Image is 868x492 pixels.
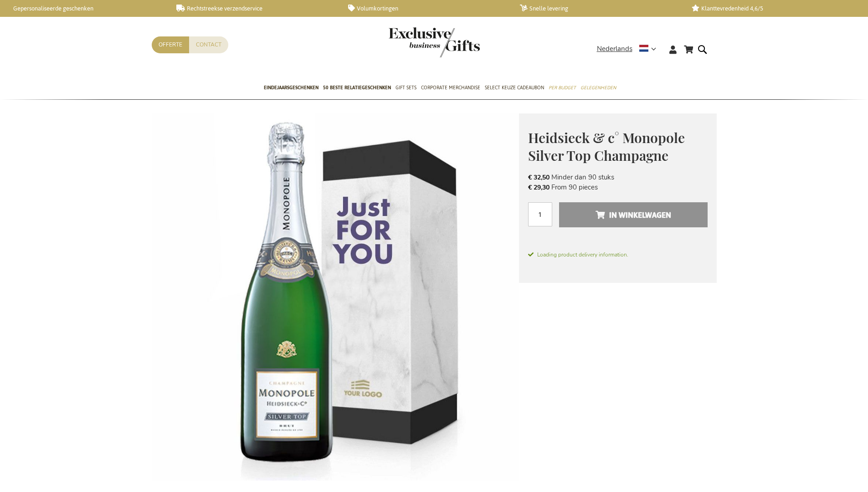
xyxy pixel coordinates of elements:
span: Eindejaarsgeschenken [264,83,318,92]
span: Corporate Merchandise [421,83,480,92]
span: Per Budget [549,83,576,92]
img: Exclusive Business gifts logo [389,27,480,57]
a: store logo [389,27,434,57]
span: € 29,30 [528,183,550,192]
span: 50 beste relatiegeschenken [323,83,391,92]
a: Snelle levering [520,5,677,12]
li: Minder dan 90 stuks [528,172,708,182]
a: 50 beste relatiegeschenken [323,77,391,100]
a: Select Keuze Cadeaubon [485,77,544,100]
li: From 90 pieces [528,182,708,192]
span: € 32,50 [528,173,550,182]
input: Aantal [528,202,552,226]
span: Nederlands [597,44,632,54]
a: Klanttevredenheid 4,6/5 [692,5,849,12]
a: Gelegenheden [580,77,616,100]
span: Heidsieck & c° Monopole Silver Top Champagne [528,128,685,164]
span: Select Keuze Cadeaubon [485,83,544,92]
a: Per Budget [549,77,576,100]
a: Eindejaarsgeschenken [264,77,318,100]
a: Corporate Merchandise [421,77,480,100]
span: Gift Sets [395,83,416,92]
a: Gepersonaliseerde geschenken [5,5,162,12]
span: Gelegenheden [580,83,616,92]
a: Gift Sets [395,77,416,100]
span: Loading product delivery information. [528,251,708,259]
a: Contact [189,36,228,53]
a: Rechtstreekse verzendservice [176,5,334,12]
img: Heidsieck Monopole Champagne [152,113,519,481]
a: Offerte [152,36,189,53]
a: Volumkortingen [348,5,505,12]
